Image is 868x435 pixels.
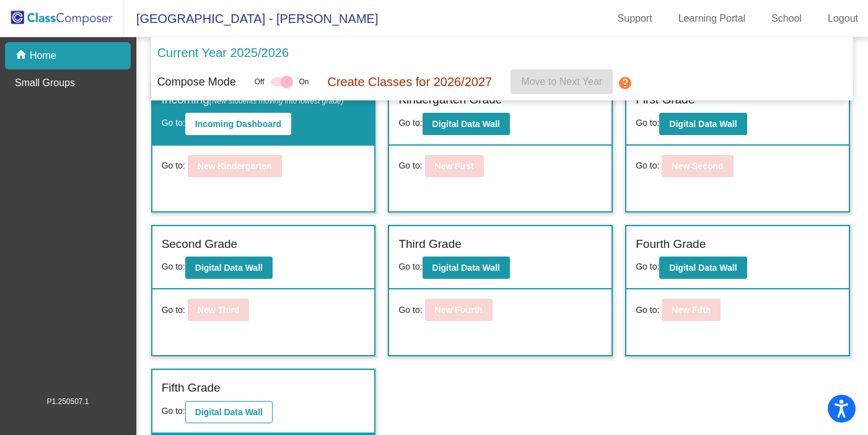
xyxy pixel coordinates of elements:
[423,257,510,279] button: Digital Data Wall
[636,118,659,128] span: Go to:
[188,299,250,321] button: New Third
[185,401,273,423] button: Digital Data Wall
[30,48,56,63] p: Home
[432,263,500,273] b: Digital Data Wall
[669,263,737,273] b: Digital Data Wall
[659,113,747,135] button: Digital Data Wall
[636,235,706,253] label: Fourth Grade
[162,235,238,253] label: Second Grade
[299,76,309,87] span: On
[659,257,747,279] button: Digital Data Wall
[662,299,721,321] button: New Fifth
[608,9,662,29] a: Support
[15,76,75,90] p: Small Groups
[636,304,659,317] span: Go to:
[636,159,659,172] span: Go to:
[425,299,493,321] button: New Fourth
[195,263,263,273] b: Digital Data Wall
[818,9,868,29] a: Logout
[432,119,500,129] b: Digital Data Wall
[425,155,484,177] button: New First
[662,155,733,177] button: New Second
[511,69,613,94] button: Move to Next Year
[255,76,265,87] span: Off
[423,113,510,135] button: Digital Data Wall
[521,76,602,87] span: Move to Next Year
[328,72,493,91] p: Create Classes for 2026/2027
[618,76,633,90] mat-icon: help
[157,43,289,62] p: Current Year 2025/2026
[398,261,422,271] span: Go to:
[162,379,221,397] label: Fifth Grade
[398,235,461,253] label: Third Grade
[198,161,272,171] b: New Kindergarten
[398,159,422,172] span: Go to:
[435,161,474,171] b: New First
[669,119,737,129] b: Digital Data Wall
[162,261,185,271] span: Go to:
[185,257,273,279] button: Digital Data Wall
[672,161,723,171] b: New Second
[398,304,422,317] span: Go to:
[188,155,282,177] button: New Kindergarten
[636,261,659,271] span: Go to:
[162,406,185,416] span: Go to:
[15,48,30,63] mat-icon: home
[157,74,236,90] p: Compose Mode
[672,305,711,315] b: New Fifth
[669,9,756,29] a: Learning Portal
[185,113,291,135] button: Incoming Dashboard
[195,407,263,417] b: Digital Data Wall
[162,304,185,317] span: Go to:
[209,97,344,105] span: (New students moving into lowest grade)
[124,9,378,29] span: [GEOGRAPHIC_DATA] - [PERSON_NAME]
[162,118,185,128] span: Go to:
[195,119,281,129] b: Incoming Dashboard
[162,159,185,172] span: Go to:
[198,305,240,315] b: New Third
[398,118,422,128] span: Go to:
[435,305,483,315] b: New Fourth
[761,9,812,29] a: School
